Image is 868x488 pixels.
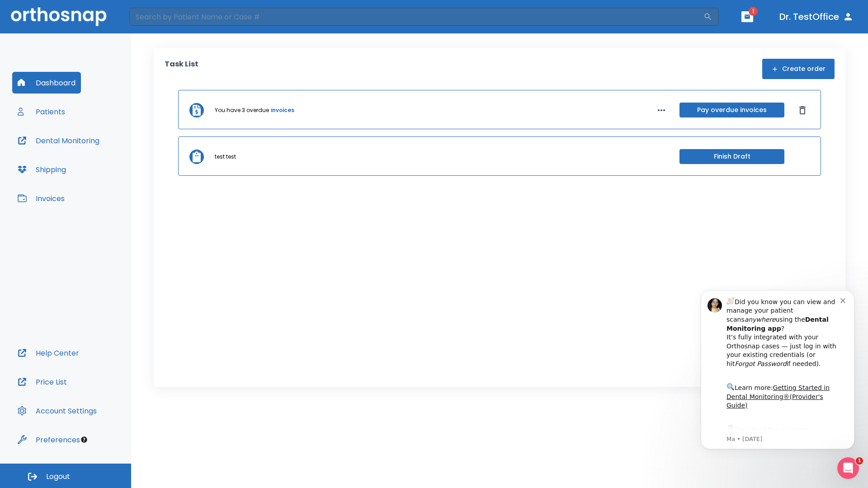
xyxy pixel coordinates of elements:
[12,130,105,151] button: Dental Monitoring
[762,59,835,79] button: Create order
[271,106,294,114] a: invoices
[39,147,153,193] div: Download the app: | ​ Let us know if you need help getting started!
[12,159,71,180] button: Shipping
[11,7,107,26] img: Orthosnap
[837,457,859,479] iframe: Intercom live chat
[215,106,269,114] p: You have 3 overdue
[129,8,703,26] input: Search by Patient Name or Case #
[12,342,85,364] button: Help Center
[687,277,868,464] iframe: Intercom notifications message
[856,457,863,465] span: 1
[12,400,102,422] button: Account Settings
[39,150,120,166] a: App Store
[679,149,784,164] button: Finish Draft
[215,153,236,161] p: test test
[39,159,153,167] p: Message from Ma, sent 4w ago
[12,72,81,94] button: Dashboard
[776,9,857,25] button: Dr. TestOffice
[12,429,85,450] button: Preferences
[153,19,160,27] button: Dismiss notification
[749,7,758,16] span: 1
[679,103,784,117] button: Pay overdue invoices
[795,103,810,117] button: Dismiss
[12,188,70,209] button: Invoices
[165,59,198,79] p: Task List
[12,101,71,122] button: Patients
[80,436,88,444] div: Tooltip anchor
[12,371,72,393] button: Price List
[46,472,70,482] span: Logout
